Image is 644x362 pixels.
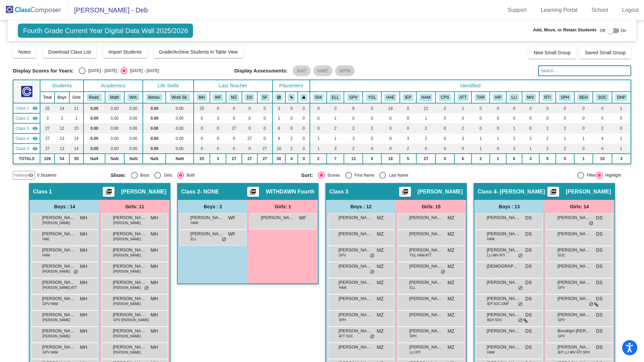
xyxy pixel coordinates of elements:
[249,188,257,198] mat-icon: picture_as_pdf
[577,94,589,101] button: BEH
[32,105,38,111] mat-icon: visibility
[539,144,556,154] td: 2
[400,133,416,144] td: 3
[556,92,574,103] th: Speech IEP
[124,144,143,154] td: 0.00
[55,123,69,133] td: 12
[15,146,29,152] span: Class 5
[522,144,539,154] td: 1
[574,92,593,103] th: Behavior Plan
[55,133,69,144] td: 13
[503,5,532,16] a: Support
[436,123,454,133] td: 0
[621,28,626,34] span: On
[416,103,436,113] td: 22
[154,46,244,58] button: Grade/Archive Students in Table View
[522,123,539,133] td: 0
[381,92,400,103] th: High Ability Identified ELA
[159,49,238,55] span: Grade/Archive Students in Table View
[381,133,400,144] td: 0
[310,133,327,144] td: 1
[272,92,285,103] th: Keep away students
[363,133,381,144] td: 0
[593,103,612,113] td: 0
[298,123,310,133] td: 0
[579,47,631,59] button: Saved Small Group
[454,103,472,113] td: 1
[69,103,84,113] td: 11
[298,113,310,123] td: 0
[87,94,102,101] button: Read.
[67,5,148,16] span: [PERSON_NAME] - Deb
[194,154,210,164] td: 25
[84,123,105,133] td: 0.00
[490,133,507,144] td: 1
[285,92,298,103] th: Keep with students
[257,133,272,144] td: 0
[166,113,193,123] td: 0.00
[124,123,143,133] td: 0.00
[105,133,124,144] td: 0.00
[542,94,553,101] button: RTI
[612,113,631,123] td: 0
[344,144,363,154] td: 2
[327,103,344,113] td: 0
[40,133,55,144] td: 27
[170,94,190,101] button: Work Sk.
[84,144,105,154] td: 0.00
[272,103,285,113] td: 3
[226,154,242,164] td: 27
[522,133,539,144] td: 2
[103,187,115,197] button: Print Students Details
[310,92,327,103] th: 504 Plan
[79,67,159,74] mat-radio-group: Select an option
[403,94,413,101] button: IEP
[13,46,36,58] button: Notes
[84,103,105,113] td: 0.00
[127,68,159,74] div: [DATE] - [DATE]
[257,144,272,154] td: 27
[194,144,210,154] td: 0
[310,80,631,92] th: Identified
[84,154,105,164] td: NaN
[506,133,522,144] td: 2
[522,103,539,113] td: 0
[490,113,507,123] td: 0
[226,144,242,154] td: 0
[194,92,210,103] th: Michelle Hunt
[84,113,105,123] td: 0.00
[593,92,612,103] th: Social Work Support (Brunetti)
[43,46,96,58] button: Download Class List
[55,154,69,164] td: 54
[457,94,469,101] button: ATT
[213,94,223,101] button: WF
[13,154,40,164] td: TOTALS
[194,113,210,123] td: 0
[105,113,124,123] td: 0.00
[574,113,593,123] td: 0
[381,144,400,154] td: 0
[143,133,166,144] td: 0.00
[363,103,381,113] td: 0
[166,154,193,164] td: NaN
[260,94,269,101] button: SF
[13,144,40,154] td: Shelly Foote - FOOTE
[539,103,556,113] td: 0
[84,80,143,92] th: Academics
[534,50,571,55] span: New Small Group
[617,5,644,16] a: Logout
[310,113,327,123] td: 0
[400,123,416,133] td: 0
[210,103,226,113] td: 0
[143,154,166,164] td: NaN
[166,123,193,133] td: 0.00
[143,113,166,123] td: 0.00
[539,123,556,133] td: 1
[18,24,193,38] span: Fourth Grade Current Year Digital Data Wall 2025/2026
[105,103,124,113] td: 0.00
[285,133,298,144] td: 2
[525,94,536,101] button: MIV
[13,133,40,144] td: Denise Shawver - SHAWVER
[416,144,436,154] td: 0
[13,113,40,123] td: WITHDAWN Fourth - NONE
